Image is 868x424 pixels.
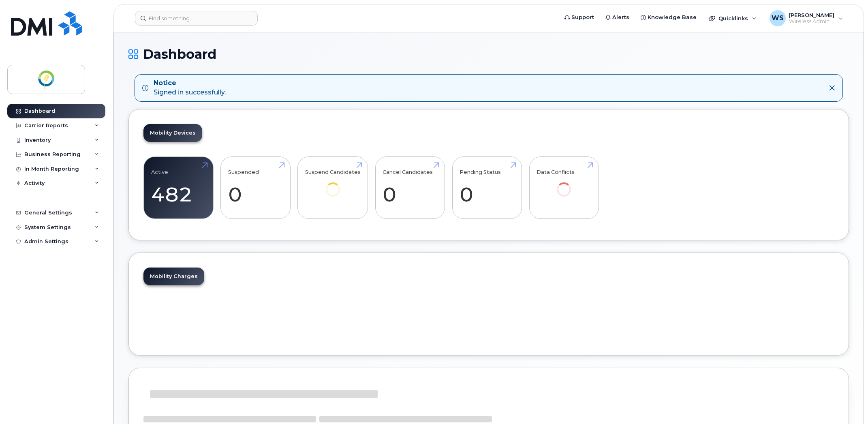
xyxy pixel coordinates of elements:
strong: Notice [154,79,226,88]
a: Suspend Candidates [305,161,361,208]
div: Signed in successfully. [154,79,226,97]
a: Suspended 0 [228,161,283,214]
a: Mobility Charges [143,268,204,285]
h1: Dashboard [128,47,849,61]
a: Mobility Devices [143,124,202,142]
a: Pending Status 0 [460,161,514,214]
a: Active 482 [151,161,206,214]
a: Cancel Candidates 0 [383,161,437,214]
a: Data Conflicts [537,161,591,208]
